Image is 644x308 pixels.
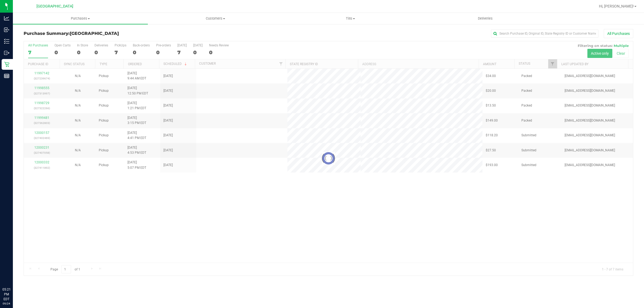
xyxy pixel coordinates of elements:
button: All Purchases [604,29,633,38]
span: [GEOGRAPHIC_DATA] [70,31,119,36]
a: Purchases [13,13,148,24]
inline-svg: Reports [4,73,9,79]
a: Customers [148,13,283,24]
inline-svg: Outbound [4,50,9,56]
inline-svg: Inventory [4,39,9,44]
iframe: Resource center unread badge [16,264,22,271]
a: Tills [283,13,418,24]
p: 05:21 PM EDT [2,287,10,302]
iframe: Resource center [5,265,21,281]
span: [GEOGRAPHIC_DATA] [36,4,73,9]
inline-svg: Retail [4,62,9,67]
inline-svg: Inbound [4,27,9,32]
span: Tills [283,16,418,21]
span: Deliveries [471,16,500,21]
input: Search Purchase ID, Original ID, State Registry ID or Customer Name... [491,30,598,38]
span: Customers [148,16,283,21]
span: Purchases [13,16,148,21]
p: 09/24 [2,302,10,306]
inline-svg: Analytics [4,16,9,21]
h3: Purchase Summary: [24,31,227,36]
a: Deliveries [418,13,553,24]
span: Hi, [PERSON_NAME]! [599,4,634,8]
